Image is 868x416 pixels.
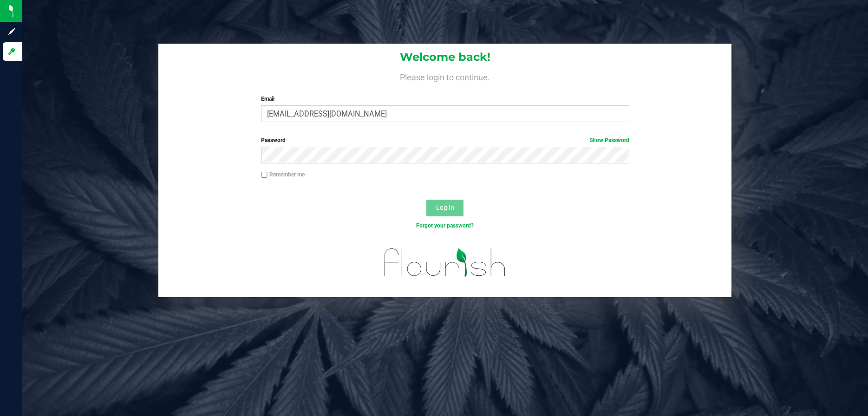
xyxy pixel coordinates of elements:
img: flourish_logo.svg [373,240,516,286]
button: Log In [426,200,463,216]
a: Forgot your password? [416,222,474,229]
span: Log In [436,204,454,211]
label: Email [261,95,629,103]
h1: Welcome back! [158,51,731,63]
a: Show Password [589,137,629,143]
inline-svg: Log in [7,47,16,56]
label: Remember me [261,170,305,179]
span: Password [261,137,286,143]
h4: Please login to continue. [158,71,731,82]
input: Remember me [261,172,268,178]
inline-svg: Sign up [7,27,16,36]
